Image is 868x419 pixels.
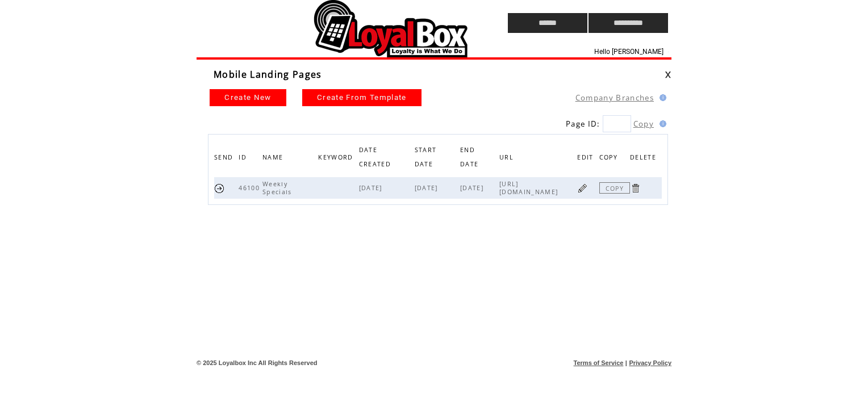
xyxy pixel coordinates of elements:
a: ID [239,153,249,160]
span: EDIT [577,150,596,167]
img: help.gif [656,120,666,127]
span: URL [499,150,516,167]
a: Send this page URL by SMS [214,183,225,194]
a: DATE CREATED [359,146,394,167]
a: Create New [210,89,286,106]
img: help.gif [656,94,666,101]
span: KEYWORD [318,150,356,167]
span: | [625,359,627,366]
a: KEYWORD [318,153,356,160]
span: DELETE [630,150,659,167]
a: Copy [633,119,654,129]
a: Terms of Service [574,359,624,366]
span: [DATE] [415,184,441,192]
a: Click to delete page [630,183,641,194]
span: START DATE [415,143,437,174]
a: END DATE [460,146,481,167]
span: [DATE] [359,184,385,192]
span: Page ID: [566,119,600,129]
a: NAME [262,153,286,160]
span: NAME [262,150,286,167]
span: © 2025 Loyalbox Inc All Rights Reserved [197,359,318,366]
span: [DATE] [460,184,486,192]
span: Weekly Specials [262,180,295,196]
span: ID [239,150,249,167]
a: URL [499,153,516,160]
a: Create From Template [302,89,422,106]
a: COPY [599,182,630,194]
a: Click to edit page [577,183,588,194]
a: START DATE [415,146,437,167]
span: Hello [PERSON_NAME] [594,48,663,56]
span: DATE CREATED [359,143,394,174]
span: END DATE [460,143,481,174]
a: Company Branches [575,93,654,103]
span: COPY [599,150,620,167]
span: 46100 [239,184,262,192]
span: SEND [214,150,236,167]
span: Mobile Landing Pages [214,68,322,81]
a: Privacy Policy [629,359,671,366]
span: [URL][DOMAIN_NAME] [499,180,561,196]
